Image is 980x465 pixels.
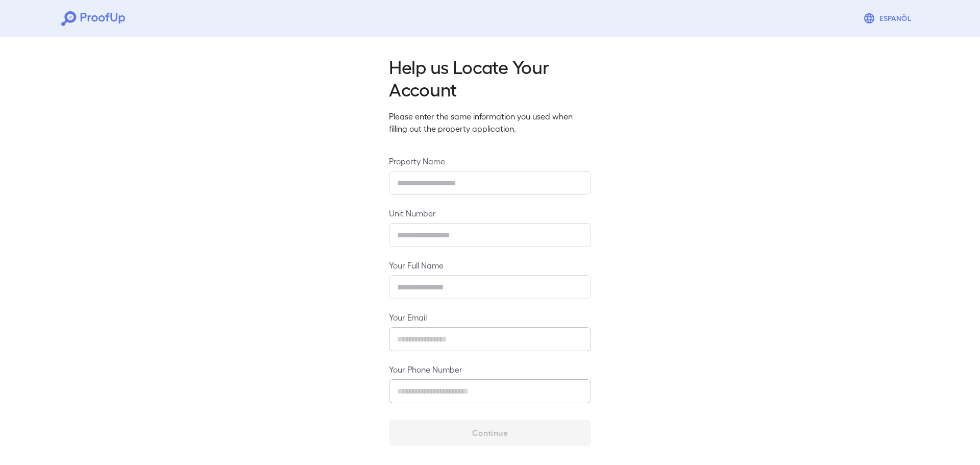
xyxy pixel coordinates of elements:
[389,110,591,135] p: Please enter the same information you used when filling out the property application.
[389,363,591,375] label: Your Phone Number
[389,55,591,100] h2: Help us Locate Your Account
[389,155,591,167] label: Property Name
[389,207,591,219] label: Unit Number
[389,311,591,323] label: Your Email
[859,8,919,29] button: Espanõl
[389,259,591,271] label: Your Full Name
